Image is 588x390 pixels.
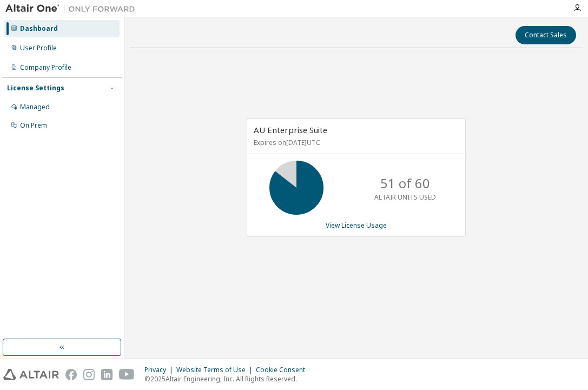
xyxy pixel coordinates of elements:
img: youtube.svg [119,369,135,380]
p: 51 of 60 [380,174,430,193]
img: altair_logo.svg [3,369,59,380]
div: Company Profile [20,63,71,72]
div: Dashboard [20,24,58,33]
p: ALTAIR UNITS USED [374,193,436,202]
img: facebook.svg [65,369,77,380]
div: Privacy [144,366,176,374]
div: License Settings [7,84,64,92]
div: User Profile [20,44,57,52]
p: Expires on [DATE] UTC [254,138,456,147]
img: Altair One [5,3,141,14]
div: Cookie Consent [256,366,312,374]
span: AU Enterprise Suite [254,124,327,135]
img: instagram.svg [83,369,95,380]
a: View License Usage [326,221,387,230]
button: Contact Sales [516,26,576,44]
img: linkedin.svg [101,369,113,380]
div: Managed [20,103,50,111]
p: © 2025 Altair Engineering, Inc. All Rights Reserved. [144,374,312,384]
div: On Prem [20,121,47,130]
div: Website Terms of Use [176,366,256,374]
